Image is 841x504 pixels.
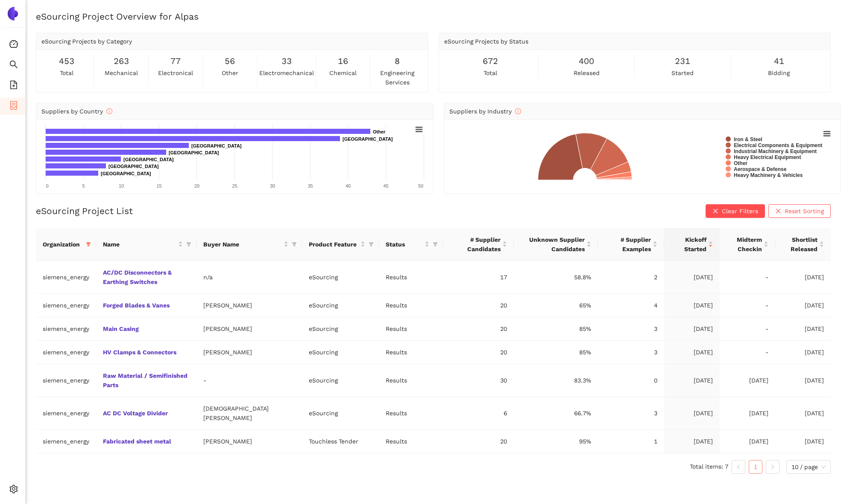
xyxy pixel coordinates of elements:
[605,235,651,254] span: # Supplier Examples
[185,238,193,251] span: filter
[418,183,423,188] text: 50
[379,294,443,317] td: Results
[515,108,521,114] span: info-circle
[443,317,514,341] td: 20
[443,294,514,317] td: 20
[712,208,718,215] span: close
[186,242,191,247] span: filter
[782,235,818,254] span: Shortlist Released
[736,464,741,469] span: left
[671,68,694,78] span: started
[196,261,302,294] td: n/a
[732,460,745,474] li: Previous Page
[720,228,775,261] th: this column's title is Midterm Checkin,this column is sortable
[768,68,790,78] span: bidding
[379,341,443,364] td: Results
[43,240,82,249] span: Organization
[103,240,176,249] span: Name
[720,430,775,453] td: [DATE]
[302,317,379,341] td: eSourcing
[9,78,18,95] span: file-add
[775,430,831,453] td: [DATE]
[41,38,132,45] span: eSourcing Projects by Category
[720,261,775,294] td: -
[308,183,313,188] text: 35
[443,228,514,261] th: this column's title is # Supplier Candidates,this column is sortable
[329,68,357,78] span: chemical
[46,183,48,188] text: 0
[514,341,598,364] td: 85%
[386,240,423,249] span: Status
[9,482,18,499] span: setting
[302,261,379,294] td: eSourcing
[379,228,443,261] th: this column's title is Status,this column is sortable
[302,341,379,364] td: eSourcing
[514,228,598,261] th: this column's title is Unknown Supplier Candidates,this column is sortable
[664,430,720,453] td: [DATE]
[732,460,745,474] button: left
[119,183,124,188] text: 10
[443,364,514,397] td: 30
[232,183,237,188] text: 25
[259,68,314,78] span: electromechanical
[84,238,93,251] span: filter
[664,397,720,430] td: [DATE]
[664,317,720,341] td: [DATE]
[514,364,598,397] td: 83.3%
[720,294,775,317] td: -
[598,397,664,430] td: 3
[734,154,801,160] text: Heavy Electrical Equipment
[598,364,664,397] td: 0
[598,294,664,317] td: 4
[443,430,514,453] td: 20
[373,129,386,134] text: Other
[664,341,720,364] td: [DATE]
[574,68,600,78] span: released
[9,37,18,54] span: dashboard
[60,68,73,78] span: total
[169,150,219,155] text: [GEOGRAPHIC_DATA]
[59,55,74,68] span: 453
[36,294,96,317] td: siemens_energy
[785,206,824,216] span: Reset Sorting
[766,460,779,474] li: Next Page
[196,364,302,397] td: -
[96,228,196,261] th: this column's title is Name,this column is sortable
[290,238,299,251] span: filter
[36,364,96,397] td: siemens_energy
[222,68,238,78] span: other
[443,261,514,294] td: 17
[196,341,302,364] td: [PERSON_NAME]
[450,235,501,254] span: # Supplier Candidates
[196,294,302,317] td: [PERSON_NAME]
[433,242,438,247] span: filter
[82,183,85,188] text: 5
[483,55,498,68] span: 672
[379,430,443,453] td: Results
[690,460,728,474] li: Total items: 7
[734,160,747,166] text: Other
[36,205,133,217] h2: eSourcing Project List
[196,430,302,453] td: [PERSON_NAME]
[775,261,831,294] td: [DATE]
[775,364,831,397] td: [DATE]
[443,397,514,430] td: 6
[270,183,275,188] text: 30
[379,364,443,397] td: Results
[514,317,598,341] td: 85%
[444,38,528,45] span: eSourcing Projects by Status
[191,143,242,148] text: [GEOGRAPHIC_DATA]
[196,228,302,261] th: this column's title is Buyer Name,this column is sortable
[36,341,96,364] td: siemens_energy
[158,68,193,78] span: electronical
[86,242,91,247] span: filter
[579,55,594,68] span: 400
[383,183,388,188] text: 45
[514,430,598,453] td: 95%
[431,238,440,251] span: filter
[302,228,379,261] th: this column's title is Product Feature,this column is sortable
[309,240,359,249] span: Product Feature
[775,228,831,261] th: this column's title is Shortlist Released,this column is sortable
[521,235,585,254] span: Unknown Supplier Candidates
[36,317,96,341] td: siemens_energy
